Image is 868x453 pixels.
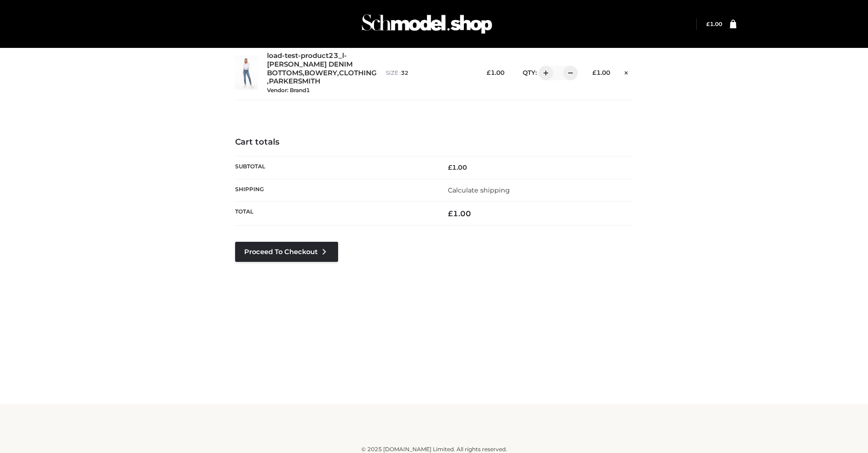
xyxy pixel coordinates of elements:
a: CLOTHING [339,69,377,78]
bdi: 1.00 [706,21,722,27]
a: £1.00 [706,21,722,27]
h4: Cart totals [235,137,633,147]
span: £ [448,163,452,172]
bdi: 1.00 [448,163,467,172]
div: , , , [267,52,377,94]
span: 32 [401,69,408,76]
a: BOWERY [304,69,337,78]
a: BOTTOMS [267,69,303,78]
th: Shipping [235,179,434,201]
a: PARKERSMITH [269,77,320,86]
div: QTY: [514,66,575,80]
span: £ [706,21,710,27]
img: Schmodel Admin 964 [359,6,495,42]
th: Total [235,201,434,225]
p: size : [386,69,468,77]
th: Subtotal [235,156,434,179]
bdi: 1.00 [592,69,610,76]
a: Calculate shipping [448,186,510,194]
bdi: 1.00 [448,209,471,218]
a: load-test-product23_l-[PERSON_NAME] DENIM [267,52,366,69]
img: load-test-product23_l-PARKER SMITH DENIM - 32 [235,56,258,90]
span: £ [592,69,596,76]
span: £ [487,69,491,76]
a: Remove this item [619,66,633,78]
small: Vendor: Brand1 [267,87,310,94]
a: Proceed to Checkout [235,242,338,262]
span: £ [448,209,453,218]
bdi: 1.00 [487,69,504,76]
